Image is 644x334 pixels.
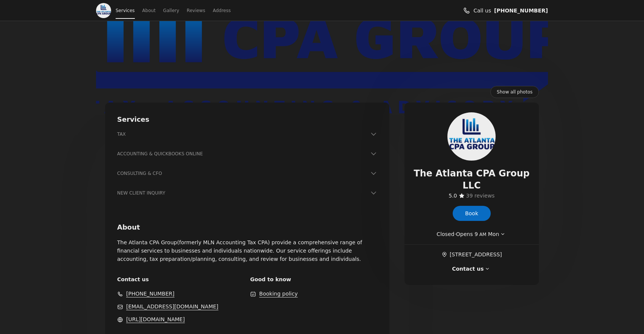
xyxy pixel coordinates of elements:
[436,230,499,238] span: Closed · Opens Mon
[96,3,111,18] img: The Atlanta CPA Group LLC logo
[117,275,244,283] span: Contact us
[259,290,298,298] button: Booking policy
[117,130,368,138] h3: TAX
[117,189,368,197] h3: NEW CLIENT INQUIRY
[449,193,457,199] span: 5.0 stars out of 5
[250,275,377,283] span: Good to know
[449,192,457,200] span: ​
[473,6,491,15] span: Call us
[490,86,539,98] a: Show all photos
[117,238,377,263] p: The Atlanta CPA Group(formerly MLN Accounting Tax CPA) provide a comprehensive range of financial...
[126,315,185,323] a: https://www.Atlcpagroup.com (Opens in a new window)
[117,189,377,197] button: NEW CLIENT INQUIRY
[117,115,377,124] h2: Services
[117,222,377,232] h2: About
[126,302,218,311] a: maima@atlcpagroup.com
[414,167,530,192] span: The Atlanta CPA Group LLC
[466,192,495,200] span: ​
[478,232,486,237] span: AM
[475,231,478,237] span: 9
[117,170,368,177] h3: CONSULTING & CFO
[453,206,491,221] a: Book
[142,5,156,16] a: About
[452,265,491,273] button: Contact us
[116,5,135,16] a: Services
[117,170,377,177] button: CONSULTING & CFO
[447,112,496,161] img: The Atlanta CPA Group LLC logo
[213,5,231,16] a: Address
[117,130,377,138] button: TAX
[494,6,548,15] a: Call us (678) 235-4060
[187,5,205,16] a: Reviews
[497,88,533,96] span: Show all photos
[441,250,450,259] span: ​
[441,250,502,259] a: Get directions (Opens in a new window)
[126,290,174,298] a: (678) 235-4060
[466,193,495,199] span: 39 reviews
[117,150,377,158] button: ACCOUNTING & QUICKBOOKS ONLINE
[466,192,495,200] a: 39 reviews
[117,150,368,158] h3: ACCOUNTING & QUICKBOOKS ONLINE
[465,209,478,218] span: Book
[436,230,507,238] button: Show working hours
[163,5,179,16] a: Gallery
